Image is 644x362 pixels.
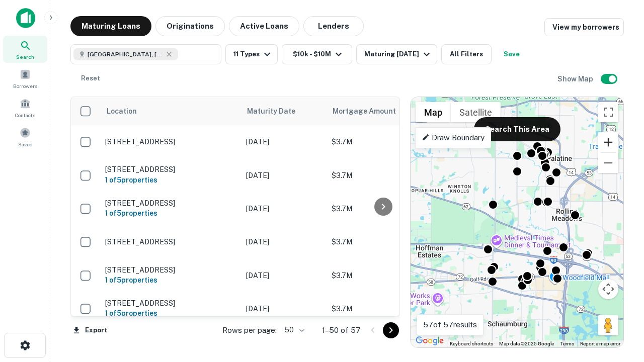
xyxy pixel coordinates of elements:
[413,334,446,347] a: Open this area in Google Maps (opens a new window)
[474,117,560,141] button: Search This Area
[441,44,492,64] button: All Filters
[413,334,446,347] img: Google
[229,16,299,36] button: Active Loans
[544,18,624,36] a: View my borrowers
[333,105,409,117] span: Mortgage Amount
[16,53,34,61] span: Search
[327,97,437,125] th: Mortgage Amount
[451,102,501,122] button: Show satellite imagery
[332,170,432,181] p: $3.7M
[499,341,554,346] span: Map data ©2025 Google
[105,308,236,319] h6: 1 of 5 properties
[598,153,618,173] button: Zoom out
[88,50,163,59] span: [GEOGRAPHIC_DATA], [GEOGRAPHIC_DATA]
[74,68,107,88] button: Reset
[105,265,236,275] p: [STREET_ADDRESS]
[332,203,432,214] p: $3.7M
[282,44,352,64] button: $10k - $10M
[105,275,236,286] h6: 1 of 5 properties
[105,174,236,186] h6: 1 of 5 properties
[557,73,595,84] h6: Show Map
[3,123,47,150] a: Saved
[598,315,618,335] button: Drag Pegman onto the map to open Street View
[105,299,236,308] p: [STREET_ADDRESS]
[70,16,151,36] button: Maturing Loans
[106,105,137,117] span: Location
[303,16,364,36] button: Lenders
[105,208,236,219] h6: 1 of 5 properties
[450,340,493,347] button: Keyboard shortcuts
[246,270,321,281] p: [DATE]
[246,203,321,214] p: [DATE]
[105,237,236,246] p: [STREET_ADDRESS]
[16,8,35,28] img: capitalize-icon.png
[322,324,361,336] p: 1–50 of 57
[281,323,306,337] div: 50
[383,322,399,338] button: Go to next page
[356,44,437,64] button: Maturing [DATE]
[105,165,236,174] p: [STREET_ADDRESS]
[246,303,321,314] p: [DATE]
[246,236,321,247] p: [DATE]
[3,94,47,121] a: Contacts
[15,111,35,119] span: Contacts
[241,97,327,125] th: Maturity Date
[246,136,321,147] p: [DATE]
[422,132,485,144] p: Draw Boundary
[598,102,618,122] button: Toggle fullscreen view
[560,341,574,346] a: Terms (opens in new tab)
[594,249,644,298] iframe: Chat Widget
[246,170,321,181] p: [DATE]
[332,270,432,281] p: $3.7M
[332,236,432,247] p: $3.7M
[598,132,618,152] button: Zoom in
[100,97,241,125] th: Location
[580,341,620,346] a: Report a map error
[423,319,477,331] p: 57 of 57 results
[13,82,37,90] span: Borrowers
[411,97,623,347] div: 0 0
[225,44,278,64] button: 11 Types
[3,65,47,92] a: Borrowers
[247,105,308,117] span: Maturity Date
[222,324,277,336] p: Rows per page:
[105,137,236,146] p: [STREET_ADDRESS]
[155,16,225,36] button: Originations
[3,36,47,63] a: Search
[496,44,528,64] button: Save your search to get updates of matches that match your search criteria.
[105,199,236,208] p: [STREET_ADDRESS]
[364,48,433,60] div: Maturing [DATE]
[332,303,432,314] p: $3.7M
[416,102,451,122] button: Show street map
[18,140,33,148] span: Saved
[332,136,432,147] p: $3.7M
[70,323,110,338] button: Export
